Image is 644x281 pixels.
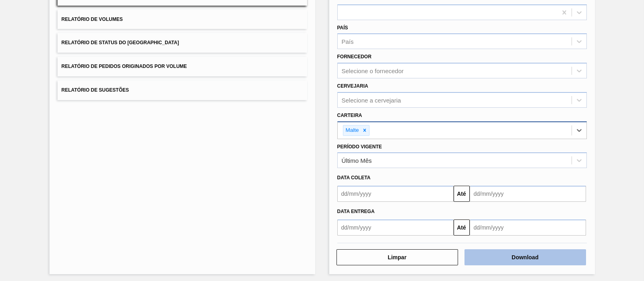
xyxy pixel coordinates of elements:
[337,186,454,202] input: dd/mm/yyyy
[62,40,179,45] span: Relatório de Status do [GEOGRAPHIC_DATA]
[337,144,382,150] label: Período Vigente
[58,80,307,100] button: Relatório de Sugestões
[337,175,371,180] span: Data coleta
[342,68,404,74] div: Selecione o fornecedor
[58,33,307,53] button: Relatório de Status do [GEOGRAPHIC_DATA]
[470,186,586,202] input: dd/mm/yyyy
[454,186,470,202] button: Até
[342,157,372,164] div: Último Mês
[342,38,354,45] div: País
[337,25,348,31] label: País
[454,219,470,236] button: Até
[337,219,454,236] input: dd/mm/yyyy
[343,125,360,135] div: Malte
[62,16,123,22] span: Relatório de Volumes
[470,219,586,236] input: dd/mm/yyyy
[336,249,458,265] button: Limpar
[337,83,368,89] label: Cervejaria
[337,54,372,59] label: Fornecedor
[337,113,362,118] label: Carteira
[62,64,187,69] span: Relatório de Pedidos Originados por Volume
[62,87,129,93] span: Relatório de Sugestões
[58,57,307,76] button: Relatório de Pedidos Originados por Volume
[337,209,375,214] span: Data entrega
[342,96,401,103] div: Selecione a cervejaria
[464,249,586,265] button: Download
[58,10,307,29] button: Relatório de Volumes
